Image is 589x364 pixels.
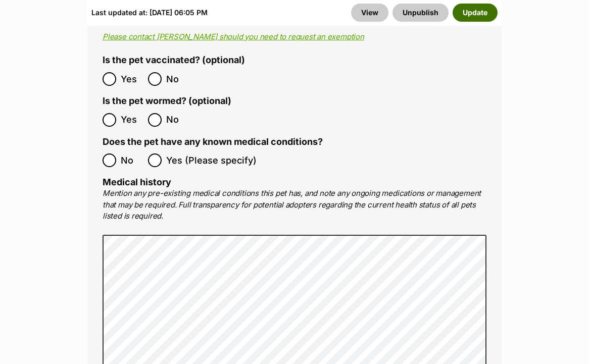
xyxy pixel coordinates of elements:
[121,153,143,167] span: No
[392,4,449,22] button: Unpublish
[351,4,388,22] a: View
[103,55,245,66] label: Is the pet vaccinated? (optional)
[103,32,364,41] a: Please contact [PERSON_NAME] should you need to request an exemption
[166,72,188,86] span: No
[91,4,208,22] div: Last updated at: [DATE] 06:05 PM
[103,188,486,222] p: Mention any pre-existing medical conditions this pet has, and note any ongoing medications or man...
[121,113,143,127] span: Yes
[103,96,231,107] label: Is the pet wormed? (optional)
[103,137,323,147] label: Does the pet have any known medical conditions?
[166,113,188,127] span: No
[103,177,171,187] label: Medical history
[166,153,257,167] span: Yes (Please specify)
[453,4,498,22] button: Update
[121,72,143,86] span: Yes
